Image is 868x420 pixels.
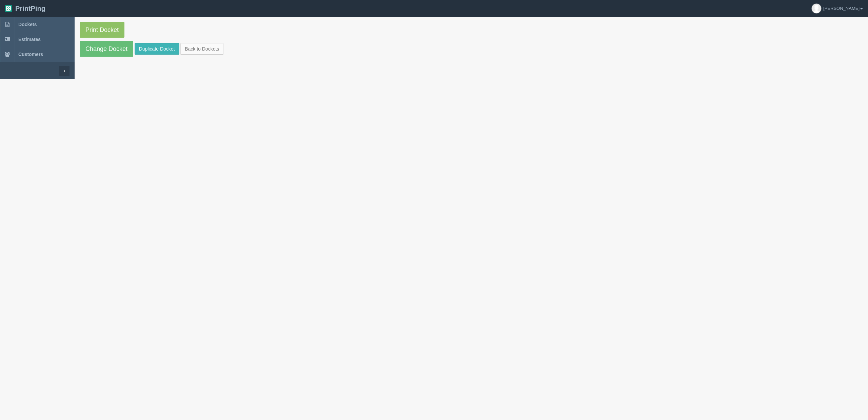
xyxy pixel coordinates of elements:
[80,41,133,57] a: Change Docket
[180,43,223,55] a: Back to Dockets
[18,52,43,57] span: Customers
[18,22,37,27] span: Dockets
[812,4,821,13] img: avatar_default-7531ab5dedf162e01f1e0bb0964e6a185e93c5c22dfe317fb01d7f8cd2b1632c.jpg
[18,37,41,42] span: Estimates
[5,5,12,12] img: logo-3e63b451c926e2ac314895c53de4908e5d424f24456219fb08d385ab2e579770.png
[80,22,124,38] a: Print Docket
[135,43,179,55] a: Duplicate Docket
